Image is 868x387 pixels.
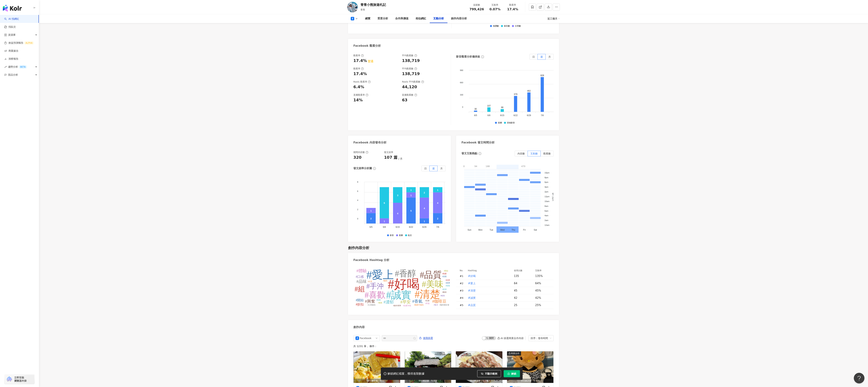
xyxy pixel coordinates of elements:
div: 45 [514,289,532,293]
div: BETA [19,65,27,69]
div: 期間內容數 [353,151,368,154]
div: 互動分析 [433,17,444,21]
div: 合作與價值 [395,17,408,21]
a: 找貼文 [4,25,16,29]
button: 進階篩選 [419,335,433,341]
div: 42% [535,296,550,300]
div: 互動率 [488,3,502,7]
div: 影音觀看分析儀表板 [456,55,480,59]
div: 直播 [498,122,502,124]
tspan: 6/5 [474,114,477,117]
button: 不顯示範例 [477,370,501,377]
span: 不顯示範例 [485,372,497,375]
tspan: #精美 [441,295,445,297]
div: 25 [514,303,532,307]
td: 42% [532,294,554,302]
tspan: 8pm [545,176,548,178]
span: 日 [532,55,535,58]
tspan: Sat [534,229,537,231]
tspan: #優惠 [378,302,382,304]
tspan: 990 [460,69,463,71]
tspan: #無限可能性 [414,304,424,306]
a: chrome extension立即安裝 瀏覽器外掛 [5,374,34,384]
td: #品質 [465,302,511,309]
tspan: #自家沖泡 [403,305,411,307]
div: 14% [353,97,363,103]
div: Facebook Hashtag 分析 [353,258,389,262]
tspan: #咖啡愛好者 [440,304,449,306]
div: 創作內容分析 [348,245,369,250]
div: 17.4% [353,58,367,64]
span: #品質 [468,303,476,307]
span: info-circle [478,152,482,156]
img: chrome extension [6,376,13,382]
tspan: #口感 [356,275,364,279]
button: 預估觸及數：1.2萬 [456,351,502,383]
tspan: 12am [545,224,550,226]
span: 資源庫 [8,31,16,39]
div: 按讚數 [493,25,499,27]
div: 相似網紅 [416,17,426,21]
tspan: 7/6 [436,226,439,228]
tspan: 2pm [545,191,548,193]
tspan: #推薦 [376,299,381,301]
tspan: #心情愉悅 [368,304,376,306]
tspan: Thu [512,229,515,231]
div: 42 [514,296,532,300]
tspan: 4pm [545,186,548,188]
a: 效益預測報告ALPHA [4,41,34,45]
div: # 1 [460,274,465,278]
div: 總覽 [365,17,370,21]
tspan: #誠實 [386,289,411,301]
div: Facebook 內容發布分析 [353,141,387,145]
span: 解鎖 [511,372,516,375]
tspan: #藝術 [442,291,447,293]
div: 創作內容 [353,325,365,329]
tspan: 6/22 [409,226,413,228]
div: 追蹤數 [469,3,484,7]
div: 138,719 [402,58,420,64]
tspan: Mon [478,229,482,231]
td: #好喝 [465,272,511,280]
tspan: Fri [523,229,526,231]
div: # 2 [460,281,465,285]
span: 競品分析 [8,71,18,79]
span: 0.07% [489,7,500,11]
span: lock [507,372,510,375]
tspan: 4 [357,199,358,201]
span: 觀看數 [543,152,551,155]
tspan: #咖啡 [383,280,388,282]
tspan: #早晨 [425,302,430,304]
tspan: 8 [357,181,358,183]
a: searchAI 找網紅 [4,17,19,21]
div: 貼文 [408,234,412,237]
tspan: 10am [545,200,550,202]
img: post-image [354,351,400,383]
div: 直播觀看率 [353,93,368,97]
div: 64% [535,281,550,285]
tspan: 2 [357,208,358,211]
tspan: 6pm [545,181,548,183]
tspan: 6/8 [488,114,491,117]
a: 洞察報告 [4,57,18,61]
span: #好喝 [468,274,476,278]
th: Hashtag [465,269,511,272]
div: 6.4% [353,84,364,90]
div: 107 篇 [384,155,397,160]
img: logo [3,5,22,12]
tspan: #手沖 [366,282,384,290]
tspan: #濃郁 [383,300,394,304]
span: #愛上 [468,281,476,285]
button: 預估觸及數：8,922 [354,351,400,383]
div: 近三個月 [547,16,560,21]
a: 商案媒合 [4,49,18,53]
div: 共 1231 筆 ， 條件： [353,345,554,348]
button: #愛上 [468,280,476,287]
tspan: #自家 [425,300,430,302]
span: 週 [432,167,435,170]
tspan: 6/15 [396,226,400,228]
div: 分享數 [515,25,521,27]
th: 使用次數 [511,269,532,272]
span: 日 [424,167,427,170]
tspan: #操作簡單 [393,305,401,307]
